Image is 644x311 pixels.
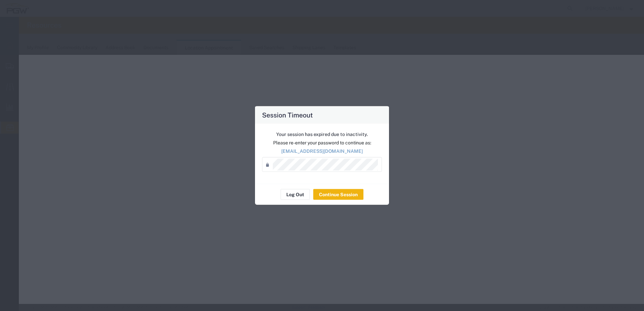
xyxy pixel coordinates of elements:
[262,148,382,155] p: [EMAIL_ADDRESS][DOMAIN_NAME]
[262,110,313,120] h4: Session Timeout
[262,131,382,138] p: Your session has expired due to inactivity.
[281,189,310,200] button: Log Out
[313,189,363,200] button: Continue Session
[262,139,382,146] p: Please re-enter your password to continue as:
